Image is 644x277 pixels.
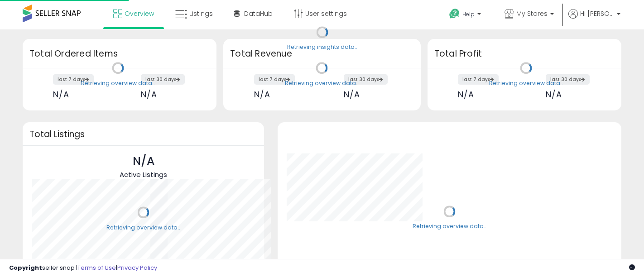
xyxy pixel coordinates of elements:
div: seller snap | | [9,264,157,272]
i: Get Help [449,8,460,19]
div: Retrieving overview data.. [106,224,180,232]
a: Help [442,1,490,29]
span: Overview [125,9,154,18]
a: Hi [PERSON_NAME] [568,9,620,29]
span: My Stores [516,9,548,18]
div: Retrieving overview data.. [489,79,563,87]
span: Help [462,10,475,18]
span: Hi [PERSON_NAME] [580,9,614,18]
div: Retrieving overview data.. [285,79,359,87]
div: Retrieving overview data.. [81,79,155,87]
div: Retrieving overview data.. [413,223,486,231]
span: Listings [189,9,213,18]
span: DataHub [244,9,273,18]
strong: Copyright [9,263,42,272]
